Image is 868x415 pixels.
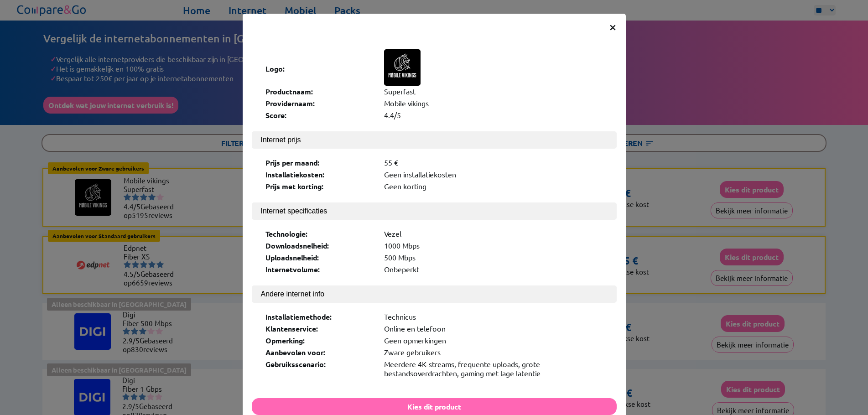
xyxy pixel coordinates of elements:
[252,285,617,303] button: Andere internet info
[265,312,375,322] div: Installatiemethode:
[252,398,617,415] button: Kies dit product
[384,158,603,167] div: 55 €
[265,170,375,179] div: Installatiekosten:
[384,170,603,179] div: Geen installatiekosten
[252,131,617,149] button: Internet prijs
[384,87,603,96] div: Superfast
[384,110,603,120] div: 4.4/5
[384,253,603,262] div: 500 Mbps
[384,336,603,345] div: Geen opmerkingen
[265,359,375,378] div: Gebruiksscenario:
[265,99,375,108] div: Providernaam:
[265,182,375,191] div: Prijs met korting:
[384,359,603,378] div: Meerdere 4K-streams, frequente uploads, grote bestandsoverdrachten, gaming met lage latentie
[384,99,603,108] div: Mobile vikings
[265,348,375,357] div: Aanbevolen voor:
[384,324,603,333] div: Online en telefoon
[384,265,603,274] div: Onbeperkt
[384,312,603,322] div: Technicus
[265,265,375,274] div: Internetvolume:
[265,64,285,73] b: Logo:
[265,158,375,167] div: Prijs per maand:
[252,202,617,220] button: Internet specificaties
[384,241,603,250] div: 1000 Mbps
[265,253,375,262] div: Uploadsnelheid:
[609,18,617,35] span: ×
[265,110,375,120] div: Score:
[384,229,603,239] div: Vezel
[384,348,603,357] div: Zware gebruikers
[265,87,375,96] div: Productnaam:
[265,336,375,345] div: Opmerking:
[384,182,603,191] div: Geen korting
[265,324,375,333] div: Klantenservice:
[265,229,375,239] div: Technologie:
[252,402,617,411] a: Kies dit product
[265,241,375,250] div: Downloadsnelheid:
[384,49,421,86] img: Logo of Mobile vikings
